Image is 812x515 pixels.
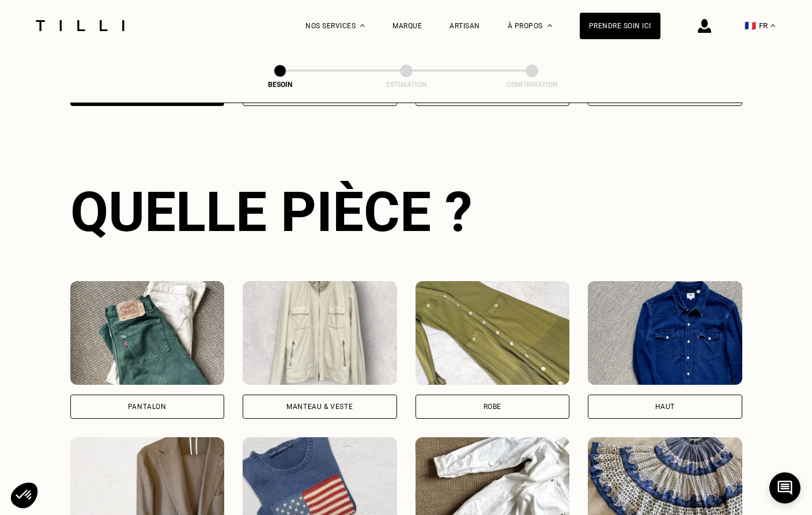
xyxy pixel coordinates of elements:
img: Tilli retouche votre Haut [588,281,742,385]
a: Artisan [450,22,480,30]
img: Tilli retouche votre Pantalon [70,281,225,385]
div: Confirmation [474,81,590,89]
img: menu déroulant [771,24,775,27]
div: Besoin [222,81,338,89]
img: Menu déroulant [360,24,365,27]
img: Tilli retouche votre Manteau & Veste [243,281,397,385]
span: 🇫🇷 [745,20,756,31]
div: Robe [484,403,501,410]
img: Logo du service de couturière Tilli [32,20,129,31]
img: Tilli retouche votre Robe [416,281,570,385]
div: Estimation [349,81,464,89]
img: icône connexion [698,19,711,33]
img: Menu déroulant à propos [547,24,552,27]
div: Pantalon [128,403,167,410]
div: Haut [655,403,675,410]
a: Marque [392,22,422,30]
div: Quelle pièce ? [70,180,742,244]
div: Manteau & Veste [286,403,353,410]
a: Prendre soin ici [580,13,660,39]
